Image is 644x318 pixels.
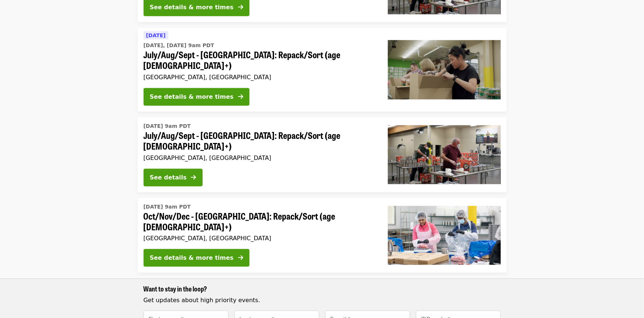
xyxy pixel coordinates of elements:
i: arrow-right icon [238,254,243,261]
span: July/Aug/Sept - [GEOGRAPHIC_DATA]: Repack/Sort (age [DEMOGRAPHIC_DATA]+) [144,130,376,151]
time: [DATE], [DATE] 9am PDT [144,42,214,49]
div: [GEOGRAPHIC_DATA], [GEOGRAPHIC_DATA] [144,74,376,81]
span: Oct/Nov/Dec - [GEOGRAPHIC_DATA]: Repack/Sort (age [DEMOGRAPHIC_DATA]+) [144,211,376,232]
i: arrow-right icon [191,174,196,181]
i: arrow-right icon [238,4,243,11]
div: See details & more times [150,3,234,12]
div: See details & more times [150,92,234,101]
span: [DATE] [146,32,166,38]
span: July/Aug/Sept - [GEOGRAPHIC_DATA]: Repack/Sort (age [DEMOGRAPHIC_DATA]+) [144,49,376,71]
a: See details for "Oct/Nov/Dec - Beaverton: Repack/Sort (age 10+)" [138,198,507,273]
button: See details & more times [144,249,249,267]
img: July/Aug/Sept - Portland: Repack/Sort (age 8+) organized by Oregon Food Bank [388,40,501,99]
div: See details [150,173,187,182]
i: arrow-right icon [238,93,243,100]
button: See details & more times [144,88,249,106]
img: July/Aug/Sept - Portland: Repack/Sort (age 16+) organized by Oregon Food Bank [388,125,501,184]
time: [DATE] 9am PDT [144,203,191,211]
div: See details & more times [150,254,234,262]
span: Want to stay in the loop? [144,284,207,293]
button: See details [144,169,203,186]
a: See details for "July/Aug/Sept - Portland: Repack/Sort (age 16+)" [138,118,507,192]
time: [DATE] 9am PDT [144,122,191,130]
span: Get updates about high priority events. [144,297,260,304]
img: Oct/Nov/Dec - Beaverton: Repack/Sort (age 10+) organized by Oregon Food Bank [388,206,501,265]
a: See details for "July/Aug/Sept - Portland: Repack/Sort (age 8+)" [138,28,507,112]
div: [GEOGRAPHIC_DATA], [GEOGRAPHIC_DATA] [144,235,376,242]
div: [GEOGRAPHIC_DATA], [GEOGRAPHIC_DATA] [144,154,376,161]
